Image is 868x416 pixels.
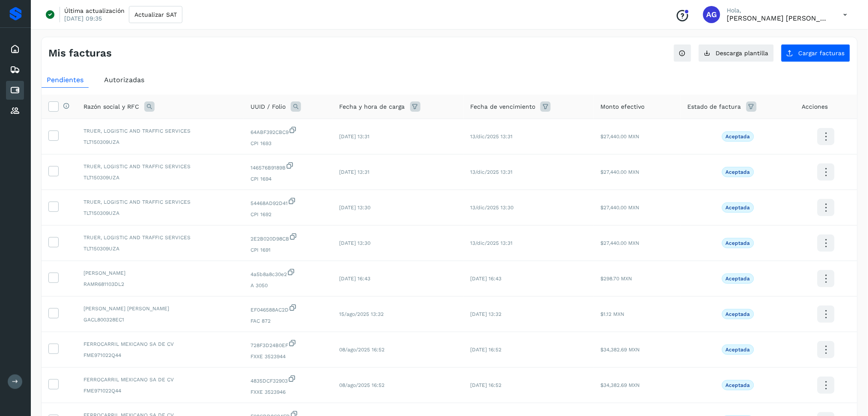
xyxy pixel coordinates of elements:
span: Autorizadas [104,76,144,84]
span: UUID / Folio [251,102,286,111]
span: $27,440.00 MXN [600,205,639,211]
button: Actualizar SAT [129,6,182,23]
span: [DATE] 13:30 [340,240,371,246]
span: A 3050 [251,282,325,289]
span: 15/ago/2025 13:32 [340,311,384,317]
p: Hola, [727,7,830,14]
span: TLT150309UZA [84,174,237,181]
span: FERROCARRIL MEXICANO SA DE CV [84,376,237,383]
span: FAC 872 [251,317,325,325]
p: Última actualización [64,7,125,15]
p: Aceptada [726,347,750,353]
span: EF046588AC2D [251,303,325,314]
span: 728F3D24B0EF [251,339,325,349]
span: [PERSON_NAME] [84,269,237,277]
span: [DATE] 16:52 [470,347,501,353]
div: Cuentas por pagar [6,81,24,100]
span: 13/dic/2025 13:31 [470,134,513,140]
span: Fecha de vencimiento [470,102,535,111]
span: [DATE] 13:32 [470,311,501,317]
span: 4a5b8a8c30e2 [251,268,325,278]
span: FME971022Q44 [84,387,237,395]
span: CPI 1694 [251,175,325,183]
span: Fecha y hora de carga [340,102,405,111]
p: Aceptada [726,311,750,317]
span: $27,440.00 MXN [600,134,639,140]
span: GACL800328EC1 [84,316,237,324]
span: Pendientes [47,76,84,84]
div: Embarques [6,60,24,79]
h4: Mis facturas [48,47,112,59]
span: TRUER, LOGISTIC AND TRAFFIC SERVICES [84,234,237,241]
p: Abigail Gonzalez Leon [727,14,830,22]
span: Actualizar SAT [134,12,177,18]
span: 13/dic/2025 13:31 [470,169,513,175]
p: Aceptada [726,276,750,282]
div: Inicio [6,40,24,59]
span: TRUER, LOGISTIC AND TRAFFIC SERVICES [84,163,237,170]
span: FXXE 3523944 [251,353,325,360]
span: TRUER, LOGISTIC AND TRAFFIC SERVICES [84,198,237,206]
button: Cargar facturas [781,44,850,62]
span: CPI 1693 [251,140,325,147]
p: [DATE] 09:35 [64,15,102,22]
span: $1.12 MXN [600,311,624,317]
span: [DATE] 13:31 [340,169,370,175]
span: [DATE] 16:43 [340,276,371,282]
span: FXXE 3523946 [251,388,325,396]
span: FME971022Q44 [84,351,237,359]
p: Aceptada [726,382,750,388]
span: [DATE] 13:30 [340,205,371,211]
span: Cargar facturas [799,50,845,56]
span: $298.70 MXN [600,276,632,282]
span: 08/ago/2025 16:52 [340,382,385,388]
span: CPI 1691 [251,246,325,254]
span: Estado de factura [688,102,741,111]
span: $34,382.69 MXN [600,347,640,353]
span: TRUER, LOGISTIC AND TRAFFIC SERVICES [84,127,237,135]
span: 4835DCF32903 [251,374,325,385]
span: [DATE] 16:43 [470,276,501,282]
span: 08/ago/2025 16:52 [340,347,385,353]
span: $27,440.00 MXN [600,240,639,246]
span: 146576B9189B [251,161,325,172]
span: Acciones [802,102,828,111]
span: 13/dic/2025 13:31 [470,240,513,246]
p: Aceptada [726,169,750,175]
p: Aceptada [726,134,750,140]
span: TLT150309UZA [84,209,237,217]
span: Razón social y RFC [84,102,139,111]
span: TLT150309UZA [84,245,237,253]
p: Aceptada [726,240,750,246]
span: $34,382.69 MXN [600,382,640,388]
span: FERROCARRIL MEXICANO SA DE CV [84,340,237,348]
span: 13/dic/2025 13:30 [470,205,513,211]
span: CPI 1692 [251,211,325,218]
span: $27,440.00 MXN [600,169,639,175]
span: [DATE] 16:52 [470,382,501,388]
span: RAMR681103DL2 [84,280,237,288]
span: TLT150309UZA [84,138,237,146]
span: [DATE] 13:31 [340,134,370,140]
span: 2E2B020D98CB [251,232,325,243]
div: Proveedores [6,101,24,120]
span: Descarga plantilla [716,50,769,56]
span: Monto efectivo [600,102,644,111]
span: 54468AD92D41 [251,197,325,207]
button: Descarga plantilla [698,44,774,62]
span: [PERSON_NAME] [PERSON_NAME] [84,305,237,312]
p: Aceptada [726,205,750,211]
span: 64ABF392CBC9 [251,126,325,136]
